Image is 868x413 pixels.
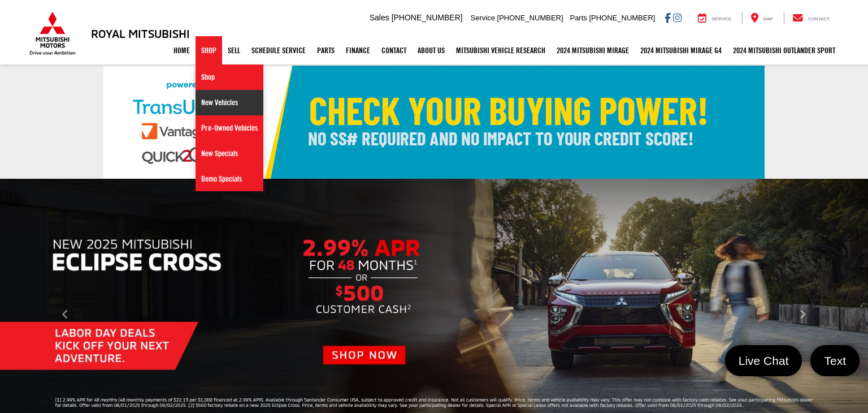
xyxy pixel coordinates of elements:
a: Contact [784,12,838,24]
h3: Royal Mitsubishi [91,27,190,40]
a: Instagram: Click to visit our Instagram page [673,13,682,22]
span: Service [471,14,495,22]
a: New Vehicles [196,90,263,115]
span: Map [763,16,773,21]
span: [PHONE_NUMBER] [589,14,655,22]
a: Home [168,36,196,64]
a: Map [742,12,782,24]
span: Live Chat [733,353,795,368]
a: 2024 Mitsubishi Mirage [551,36,635,64]
a: Sell [222,36,246,64]
a: Finance [340,36,376,64]
span: Parts [570,14,587,22]
span: Text [818,353,852,368]
span: [PHONE_NUMBER] [392,13,463,22]
a: 2024 Mitsubishi Mirage G4 [635,36,727,64]
a: New Specials [196,141,263,166]
a: 2024 Mitsubishi Outlander SPORT [727,36,841,64]
a: Mitsubishi Vehicle Research [450,36,551,64]
a: About Us [412,36,450,64]
a: Parts: Opens in a new tab [311,36,340,64]
a: Contact [376,36,412,64]
a: Pre-Owned Vehicles [196,115,263,141]
span: Service [711,16,731,21]
a: Live Chat [725,345,802,376]
a: Text [810,345,860,376]
a: Facebook: Click to visit our Facebook page [665,13,671,22]
a: Shop [196,64,263,90]
a: Service [689,12,740,24]
a: Shop [196,36,222,64]
span: Sales [370,13,389,22]
a: Demo Specials [196,166,263,191]
span: Contact [808,16,830,21]
span: [PHONE_NUMBER] [497,14,563,22]
img: Check Your Buying Power [103,66,765,179]
a: Schedule Service: Opens in a new tab [246,36,311,64]
img: Mitsubishi [27,11,78,55]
